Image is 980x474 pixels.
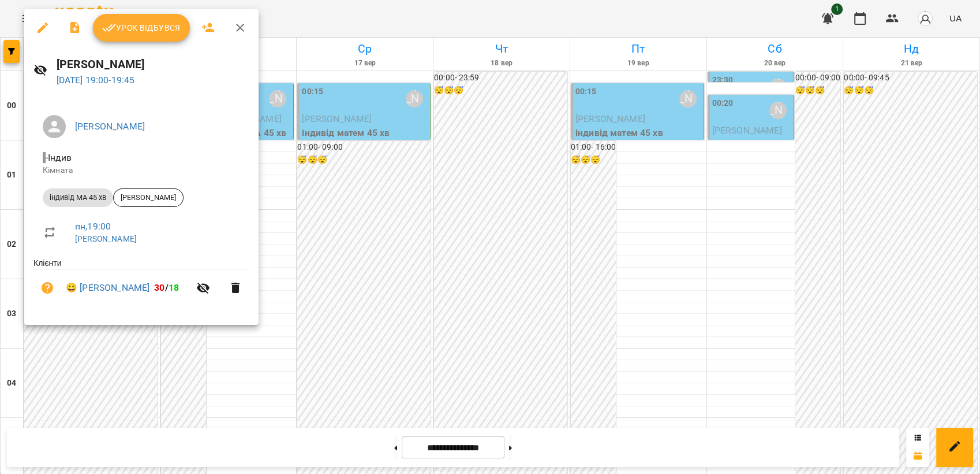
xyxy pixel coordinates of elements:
span: 18 [169,282,179,293]
a: [PERSON_NAME] [75,234,137,243]
a: [DATE] 19:00-19:45 [57,75,135,86]
a: пн , 19:00 [75,221,111,232]
span: [PERSON_NAME] [114,192,183,203]
a: 😀 [PERSON_NAME] [66,281,149,295]
ul: Клієнти [33,257,249,311]
span: 30 [154,282,164,293]
h6: [PERSON_NAME] [57,55,249,73]
span: Урок відбувся [102,21,181,35]
p: Кімната [43,165,240,176]
button: Візит ще не сплачено. Додати оплату? [33,274,61,302]
a: [PERSON_NAME] [75,121,145,132]
button: Урок відбувся [93,14,190,42]
span: індивід МА 45 хв [43,192,113,203]
div: [PERSON_NAME] [113,188,184,207]
b: / [154,282,179,293]
span: - Індив [43,152,74,163]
